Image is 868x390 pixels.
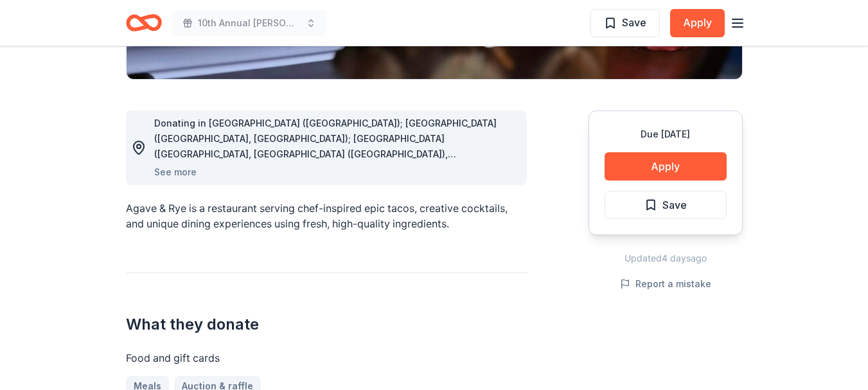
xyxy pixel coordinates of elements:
[605,191,727,219] button: Save
[172,10,326,36] button: 10th Annual [PERSON_NAME] Memorial Golf Outing and Fundraiser
[126,314,527,335] h2: What they donate
[126,200,527,231] div: Agave & Rye is a restaurant serving chef-inspired epic tacos, creative cocktails, and unique dini...
[198,15,301,31] span: 10th Annual [PERSON_NAME] Memorial Golf Outing and Fundraiser
[605,127,727,142] div: Due [DATE]
[154,164,197,180] button: See more
[126,8,162,38] a: Home
[589,251,743,266] div: Updated 4 days ago
[126,350,527,366] div: Food and gift cards
[154,118,497,236] span: Donating in [GEOGRAPHIC_DATA] ([GEOGRAPHIC_DATA]); [GEOGRAPHIC_DATA] ([GEOGRAPHIC_DATA], [GEOGRAP...
[670,9,725,37] button: Apply
[590,9,660,37] button: Save
[662,197,687,213] span: Save
[620,276,711,292] button: Report a mistake
[622,14,646,31] span: Save
[605,152,727,181] button: Apply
